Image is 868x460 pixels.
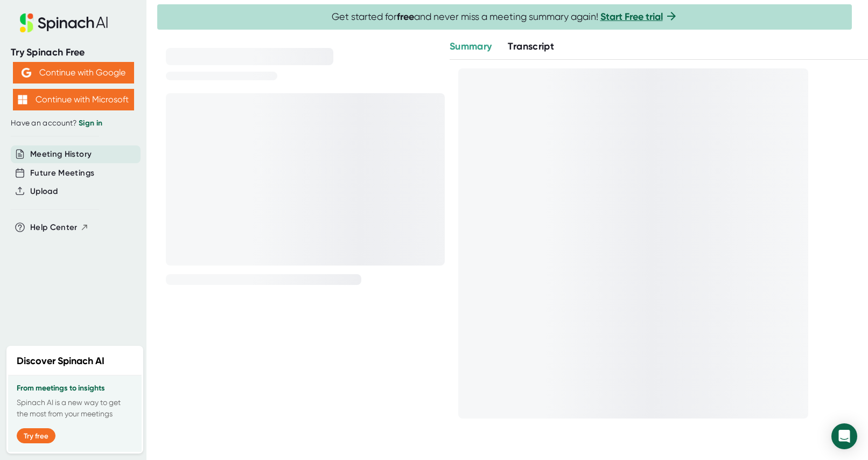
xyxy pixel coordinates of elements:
[508,40,554,52] span: Transcript
[79,119,102,128] a: Sign in
[11,119,136,128] div: Have an account?
[30,148,92,161] button: Meeting History
[30,185,58,198] button: Upload
[13,89,134,110] button: Continue with Microsoft
[17,354,104,368] h2: Discover Spinach AI
[30,221,89,234] button: Help Center
[17,428,55,443] button: Try free
[11,46,136,59] div: Try Spinach Free
[831,423,857,449] div: Open Intercom Messenger
[17,397,133,420] p: Spinach AI is a new way to get the most from your meetings
[332,11,678,23] span: Get started for and never miss a meeting summary again!
[17,384,133,393] h3: From meetings to insights
[600,11,663,23] a: Start Free trial
[397,11,414,23] b: free
[450,40,492,52] span: Summary
[13,62,134,83] button: Continue with Google
[508,39,554,54] button: Transcript
[450,39,492,54] button: Summary
[30,221,78,234] span: Help Center
[22,68,31,78] img: Aehbyd4JwY73AAAAAElFTkSuQmCC
[30,167,94,179] button: Future Meetings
